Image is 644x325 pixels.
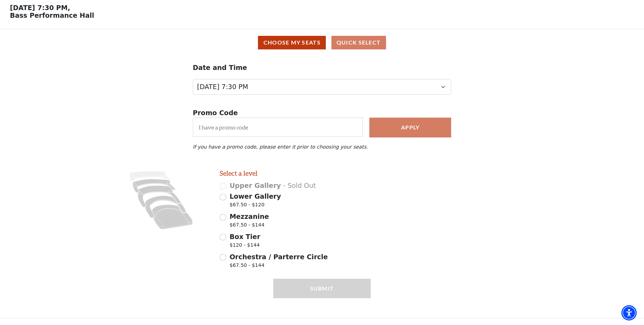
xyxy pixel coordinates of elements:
[193,144,451,150] p: If you have a promo code, please enter it prior to choosing your seats.
[229,182,281,189] span: Upper Gallery
[229,221,269,231] span: $67.50 - $144
[220,169,371,177] h2: Select a level
[229,213,269,220] span: Mezzanine
[229,262,328,271] span: $67.50 - $144
[283,182,316,189] span: - Sold Out
[229,192,281,200] span: Lower Gallery
[229,253,328,261] span: Orchestra / Parterre Circle
[229,233,260,240] span: Box Tier
[258,36,326,49] button: Choose My Seats
[229,201,281,211] span: $67.50 - $120
[193,63,451,73] p: Date and Time
[193,118,363,137] input: I have a promo code
[229,241,260,251] span: $120 - $144
[621,305,637,320] div: Accessibility Menu
[193,108,451,118] p: Promo Code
